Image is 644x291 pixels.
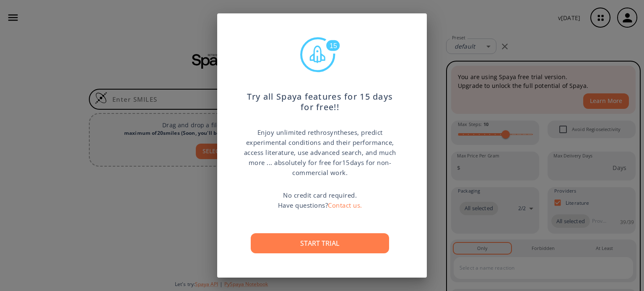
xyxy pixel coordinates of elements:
text: 15 [330,42,337,49]
p: Try all Spaya features for 15 days for free!! [242,83,397,113]
p: Enjoy unlimited rethrosyntheses, predict experimental conditions and their performance, access li... [242,127,397,178]
p: No credit card required. Have questions? [278,190,362,210]
button: Start trial [251,233,389,253]
a: Contact us. [328,201,362,209]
